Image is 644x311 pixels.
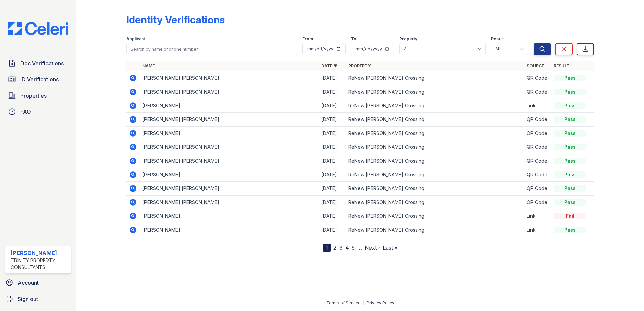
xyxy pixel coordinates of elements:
a: 2 [333,244,336,251]
div: Pass [554,89,586,95]
a: Property [348,63,371,68]
td: ReNew [PERSON_NAME] Crossing [346,168,524,182]
td: ReNew [PERSON_NAME] Crossing [346,85,524,99]
td: ReNew [PERSON_NAME] Crossing [346,71,524,85]
td: [DATE] [319,85,346,99]
td: [DATE] [319,113,346,127]
div: Pass [554,130,586,137]
a: Terms of Service [326,300,361,305]
input: Search by name or phone number [126,43,297,55]
a: FAQ [5,105,71,118]
td: [PERSON_NAME] [PERSON_NAME] [140,196,319,209]
div: Pass [554,116,586,123]
a: Doc Verifications [5,57,71,70]
td: [DATE] [319,99,346,113]
td: Link [524,223,551,237]
div: | [363,300,364,305]
td: [DATE] [319,127,346,140]
td: [DATE] [319,209,346,223]
label: From [302,36,313,42]
td: ReNew [PERSON_NAME] Crossing [346,127,524,140]
td: QR Code [524,140,551,154]
a: Result [554,63,570,68]
div: Pass [554,227,586,233]
span: … [357,244,362,252]
td: ReNew [PERSON_NAME] Crossing [346,113,524,127]
div: Pass [554,171,586,178]
td: QR Code [524,196,551,209]
div: Fail [554,213,586,219]
td: QR Code [524,127,551,140]
td: ReNew [PERSON_NAME] Crossing [346,140,524,154]
span: Sign out [18,295,38,303]
td: [PERSON_NAME] [140,99,319,113]
span: FAQ [20,108,31,116]
td: [PERSON_NAME] [140,223,319,237]
div: 1 [323,244,331,252]
div: Identity Verifications [126,13,225,26]
td: [PERSON_NAME] [140,209,319,223]
td: [DATE] [319,223,346,237]
td: [PERSON_NAME] [PERSON_NAME] [140,71,319,85]
div: Pass [554,199,586,206]
td: [DATE] [319,182,346,196]
span: Doc Verifications [20,59,64,67]
div: Pass [554,75,586,81]
div: Pass [554,102,586,109]
a: 4 [345,244,349,251]
td: ReNew [PERSON_NAME] Crossing [346,209,524,223]
td: QR Code [524,154,551,168]
a: 5 [352,244,355,251]
div: Pass [554,144,586,150]
td: Link [524,209,551,223]
a: Sign out [3,292,74,306]
img: CE_Logo_Blue-a8612792a0a2168367f1c8372b55b34899dd931a85d93a1a3d3e32e68fde9ad4.png [3,22,74,35]
span: ID Verifications [20,75,59,83]
td: [DATE] [319,154,346,168]
label: To [351,36,356,42]
td: [DATE] [319,196,346,209]
a: ID Verifications [5,73,71,86]
span: Properties [20,92,47,100]
a: Next › [365,244,380,251]
td: ReNew [PERSON_NAME] Crossing [346,99,524,113]
label: Property [399,36,417,42]
div: [PERSON_NAME] [11,249,68,257]
label: Applicant [126,36,145,42]
a: Date ▼ [321,63,337,68]
div: Pass [554,158,586,164]
td: [DATE] [319,140,346,154]
td: [PERSON_NAME] [PERSON_NAME] [140,140,319,154]
td: [PERSON_NAME] [140,127,319,140]
td: [PERSON_NAME] [PERSON_NAME] [140,113,319,127]
td: ReNew [PERSON_NAME] Crossing [346,223,524,237]
a: Last » [383,244,397,251]
td: QR Code [524,182,551,196]
td: Link [524,99,551,113]
td: ReNew [PERSON_NAME] Crossing [346,154,524,168]
td: QR Code [524,113,551,127]
label: Result [491,36,504,42]
td: [PERSON_NAME] [140,168,319,182]
td: QR Code [524,85,551,99]
td: ReNew [PERSON_NAME] Crossing [346,182,524,196]
td: ReNew [PERSON_NAME] Crossing [346,196,524,209]
a: Account [3,276,74,289]
td: QR Code [524,71,551,85]
a: Properties [5,89,71,102]
div: Trinity Property Consultants [11,257,68,271]
td: [DATE] [319,71,346,85]
div: Pass [554,185,586,192]
a: 3 [339,244,343,251]
td: [DATE] [319,168,346,182]
td: [PERSON_NAME] [PERSON_NAME] [140,182,319,196]
td: [PERSON_NAME] [PERSON_NAME] [140,154,319,168]
td: [PERSON_NAME] [PERSON_NAME] [140,85,319,99]
td: QR Code [524,168,551,182]
a: Name [142,63,155,68]
a: Privacy Policy [367,300,394,305]
a: Source [527,63,544,68]
span: Account [18,279,39,287]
